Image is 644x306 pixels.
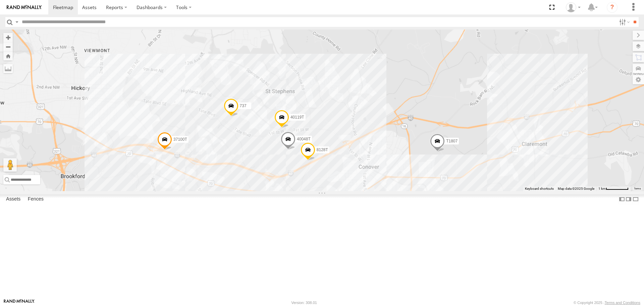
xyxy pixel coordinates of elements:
[616,17,631,27] label: Search Filter Options
[633,75,644,84] label: Map Settings
[317,147,328,152] span: 8128T
[563,2,583,12] div: Dwight Wallace
[7,5,42,10] img: rand-logo.svg
[24,195,47,204] label: Fences
[558,187,594,190] span: Map data ©2025 Google
[290,115,304,120] span: 40119T
[596,186,631,191] button: Map Scale: 1 km per 64 pixels
[605,301,640,305] a: Terms and Conditions
[632,194,639,204] label: Hide Summary Table
[3,64,13,73] label: Measure
[3,33,13,42] button: Zoom in
[607,2,618,13] i: ?
[3,51,13,60] button: Zoom Home
[3,158,17,172] button: Drag Pegman onto the map to open Street View
[446,139,458,144] span: T1807
[4,299,35,306] a: Visit our Website
[619,194,625,204] label: Dock Summary Table to the Left
[3,195,24,204] label: Assets
[297,137,311,141] span: 40048T
[634,187,641,190] a: Terms (opens in new tab)
[3,42,13,51] button: Zoom out
[14,17,19,27] label: Search Query
[240,104,247,108] span: 737
[598,187,606,190] span: 1 km
[625,194,632,204] label: Dock Summary Table to the Right
[173,137,187,142] span: 37100T
[291,301,317,305] div: Version: 308.01
[574,301,640,305] div: © Copyright 2025 -
[525,186,554,191] button: Keyboard shortcuts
